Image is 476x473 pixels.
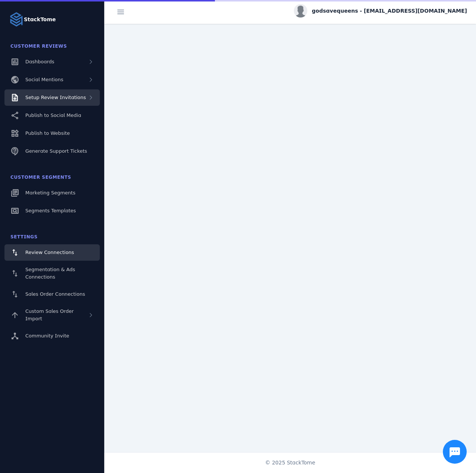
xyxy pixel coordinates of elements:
[25,95,86,100] span: Setup Review Invitations
[312,7,467,15] span: godsavequeens - [EMAIL_ADDRESS][DOMAIN_NAME]
[4,244,100,261] a: Review Connections
[4,107,100,124] a: Publish to Social Media
[25,190,75,196] span: Marketing Segments
[25,291,85,297] span: Sales Order Connections
[25,130,70,136] span: Publish to Website
[25,148,87,154] span: Generate Support Tickets
[294,4,307,18] img: profile.jpg
[10,44,67,49] span: Customer Reviews
[25,59,54,64] span: Dashboards
[25,308,74,321] span: Custom Sales Order Import
[265,459,315,467] span: © 2025 StackTome
[25,250,74,255] span: Review Connections
[24,16,56,23] strong: StackTome
[4,185,100,201] a: Marketing Segments
[25,333,69,339] span: Community Invite
[25,112,81,118] span: Publish to Social Media
[25,208,76,213] span: Segments Templates
[10,234,38,239] span: Settings
[4,203,100,219] a: Segments Templates
[294,4,467,18] button: godsavequeens - [EMAIL_ADDRESS][DOMAIN_NAME]
[4,125,100,142] a: Publish to Website
[25,77,63,82] span: Social Mentions
[25,267,75,280] span: Segmentation & Ads Connections
[4,143,100,159] a: Generate Support Tickets
[9,12,24,27] img: Logo image
[4,286,100,302] a: Sales Order Connections
[4,328,100,344] a: Community Invite
[10,175,71,180] span: Customer Segments
[4,262,100,285] a: Segmentation & Ads Connections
